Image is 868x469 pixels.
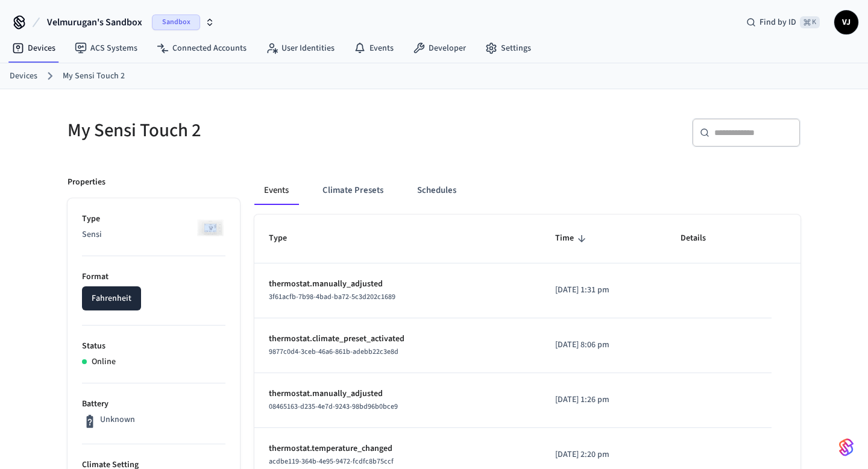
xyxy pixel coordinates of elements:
span: Details [681,229,722,248]
img: Sensi Smart Thermostat (White) [195,213,225,243]
p: Status [82,340,225,353]
a: Devices [10,70,37,83]
span: Time [555,229,590,248]
span: acdbe119-364b-4e95-9472-fcdfc8b75ccf [269,456,394,467]
p: thermostat.temperature_changed [269,442,526,455]
p: Sensi [82,228,225,241]
a: Events [344,37,403,59]
div: Find by ID⌘ K [737,11,829,33]
p: [DATE] 1:26 pm [555,394,652,406]
button: Schedules [407,176,466,205]
a: My Sensi Touch 2 [63,70,125,83]
p: [DATE] 2:20 pm [555,449,652,461]
span: Type [269,229,303,248]
p: Online [92,356,116,368]
span: ⌘ K [800,16,820,28]
button: Fahrenheit [82,286,141,310]
p: [DATE] 1:31 pm [555,284,652,297]
h5: My Sensi Touch 2 [68,118,427,143]
span: Velmurugan's Sandbox [47,15,142,30]
a: Devices [2,37,65,59]
span: 9877c0d4-3ceb-46a6-861b-adebb22c3e8d [269,347,398,357]
a: ACS Systems [65,37,147,59]
a: User Identities [256,37,344,59]
img: SeamLogoGradient.69752ec5.svg [839,438,854,457]
p: thermostat.manually_adjusted [269,388,526,400]
p: Battery [82,398,225,411]
span: Sandbox [152,14,200,30]
p: Unknown [100,414,135,426]
button: Climate Presets [313,176,393,205]
p: Format [82,271,225,283]
a: Connected Accounts [147,37,256,59]
a: Settings [476,37,541,59]
span: VJ [835,11,857,33]
button: VJ [834,10,858,34]
p: thermostat.manually_adjusted [269,278,526,291]
p: Type [82,213,225,225]
p: Properties [68,176,105,189]
a: Developer [403,37,476,59]
span: 08465163-d235-4e7d-9243-98bd96b0bce9 [269,401,398,412]
span: Find by ID [759,16,796,28]
span: 3f61acfb-7b98-4bad-ba72-5c3d202c1689 [269,292,395,302]
button: Events [254,176,298,205]
p: [DATE] 8:06 pm [555,339,652,351]
p: thermostat.climate_preset_activated [269,333,526,345]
